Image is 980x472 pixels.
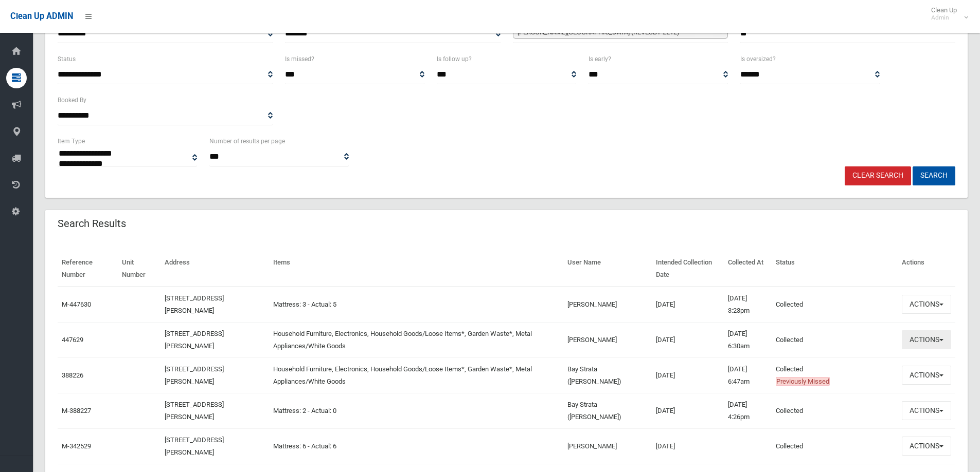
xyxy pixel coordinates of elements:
a: [STREET_ADDRESS][PERSON_NAME] [165,294,224,314]
th: Reference Number [58,251,118,287]
a: 388226 [62,371,83,379]
th: Collected At [724,251,772,287]
td: Collected [772,428,898,464]
small: Admin [931,14,957,22]
a: Clear Search [845,166,911,185]
th: Status [772,251,898,287]
label: Item Type [58,136,85,147]
td: Collected [772,287,898,323]
label: Is missed? [285,53,314,65]
td: [DATE] [652,357,724,393]
button: Actions [902,295,951,314]
a: [STREET_ADDRESS][PERSON_NAME] [165,365,224,385]
td: [DATE] 6:47am [724,357,772,393]
label: Is follow up? [437,53,472,65]
a: [STREET_ADDRESS][PERSON_NAME] [165,401,224,421]
th: Intended Collection Date [652,251,724,287]
td: [DATE] [652,322,724,357]
a: M-342529 [62,442,91,450]
a: [STREET_ADDRESS][PERSON_NAME] [165,436,224,456]
label: Status [58,53,76,65]
th: Items [269,251,563,287]
button: Actions [902,366,951,385]
label: Number of results per page [209,136,285,147]
span: Clean Up ADMIN [10,11,73,21]
label: Is oversized? [740,53,776,65]
td: Collected [772,322,898,357]
th: Actions [898,251,955,287]
td: Mattress: 3 - Actual: 5 [269,287,563,323]
header: Search Results [45,214,138,234]
td: Collected [772,357,898,393]
a: 447629 [62,336,83,344]
th: Unit Number [118,251,161,287]
td: Mattress: 2 - Actual: 0 [269,393,563,428]
button: Search [913,166,955,185]
td: Collected [772,393,898,428]
td: [DATE] 6:30am [724,322,772,357]
td: [DATE] 4:26pm [724,393,772,428]
a: M-388227 [62,407,91,414]
button: Actions [902,437,951,456]
td: [PERSON_NAME] [563,322,652,357]
a: [STREET_ADDRESS][PERSON_NAME] [165,330,224,350]
td: [DATE] 3:23pm [724,287,772,323]
th: Address [161,251,269,287]
td: Bay Strata ([PERSON_NAME]) [563,357,652,393]
td: Bay Strata ([PERSON_NAME]) [563,393,652,428]
td: Household Furniture, Electronics, Household Goods/Loose Items*, Garden Waste*, Metal Appliances/W... [269,357,563,393]
label: Is early? [589,53,611,65]
td: [DATE] [652,428,724,464]
label: Booked By [58,95,86,106]
span: Clean Up [926,6,967,22]
td: [DATE] [652,287,724,323]
a: M-447630 [62,300,91,308]
td: [PERSON_NAME] [563,287,652,323]
td: [PERSON_NAME] [563,428,652,464]
td: Household Furniture, Electronics, Household Goods/Loose Items*, Garden Waste*, Metal Appliances/W... [269,322,563,357]
span: Previously Missed [776,377,830,386]
td: [DATE] [652,393,724,428]
button: Actions [902,330,951,349]
th: User Name [563,251,652,287]
td: Mattress: 6 - Actual: 6 [269,428,563,464]
button: Actions [902,401,951,420]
